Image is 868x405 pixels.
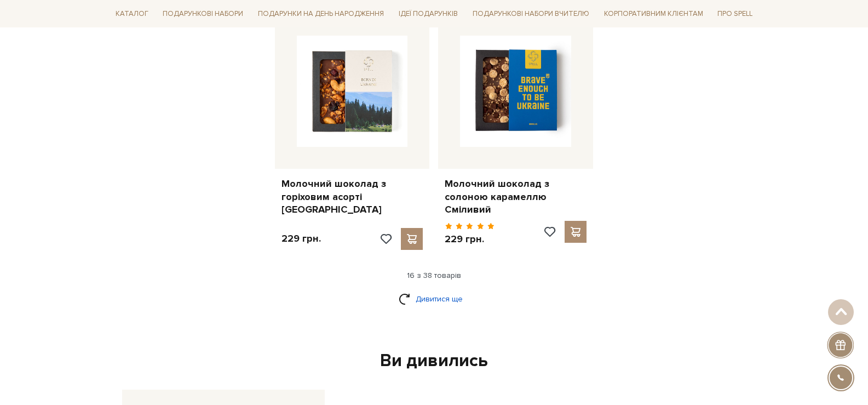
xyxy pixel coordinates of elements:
[281,232,321,245] p: 229 грн.
[107,271,762,281] div: 16 з 38 товарів
[297,36,408,147] img: Молочний шоколад з горіховим асорті Україна
[281,178,423,216] a: Молочний шоколад з горіховим асорті [GEOGRAPHIC_DATA]
[118,350,751,373] div: Ви дивились
[399,289,470,309] a: Дивитися ще
[445,178,587,216] a: Молочний шоколад з солоною карамеллю Сміливий
[158,5,248,22] a: Подарункові набори
[394,5,462,22] a: Ідеї подарунків
[468,4,594,23] a: Подарункові набори Вчителю
[445,233,495,246] p: 229 грн.
[600,5,708,22] a: Корпоративним клієнтам
[713,5,757,22] a: Про Spell
[254,5,388,22] a: Подарунки на День народження
[111,5,153,22] a: Каталог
